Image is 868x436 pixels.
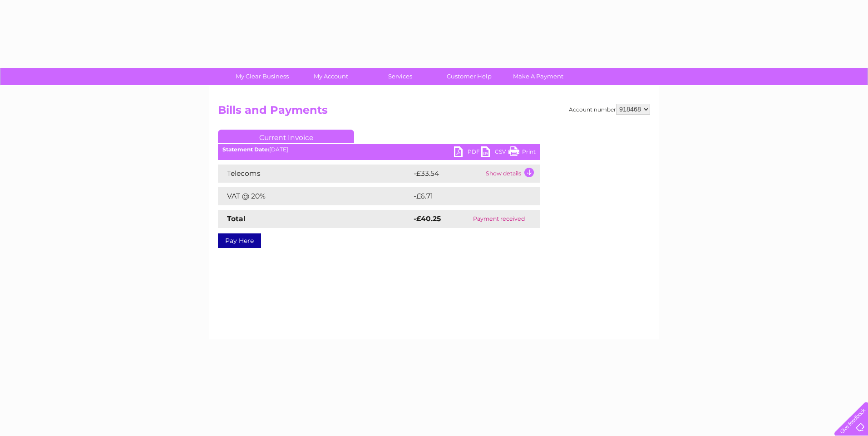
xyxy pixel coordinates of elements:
[501,68,576,85] a: Make A Payment
[414,214,441,223] strong: -£40.25
[483,165,540,183] td: Show details
[294,68,369,85] a: My Account
[569,104,650,115] div: Account number
[218,130,354,143] a: Current Invoice
[222,146,269,153] b: Statement Date:
[218,233,261,248] a: Pay Here
[411,187,520,205] td: -£6.71
[411,165,483,183] td: -£33.54
[481,146,508,160] a: CSV
[227,214,246,223] strong: Total
[218,165,411,183] td: Telecoms
[218,187,411,205] td: VAT @ 20%
[225,68,300,85] a: My Clear Business
[508,146,536,160] a: Print
[454,146,481,160] a: PDF
[218,146,540,153] div: [DATE]
[363,68,438,85] a: Services
[458,210,540,228] td: Payment received
[218,104,650,121] h2: Bills and Payments
[432,68,507,85] a: Customer Help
